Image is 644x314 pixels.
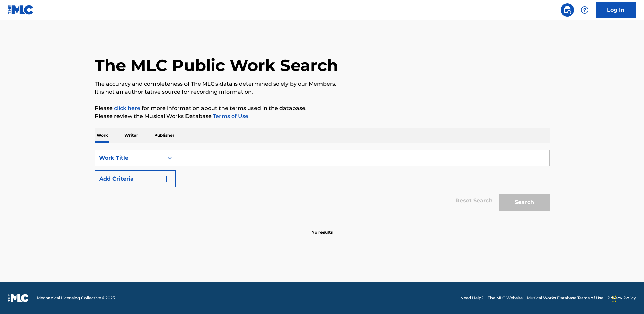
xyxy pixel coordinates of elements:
a: Need Help? [460,295,484,301]
a: Terms of Use [212,113,248,119]
a: click here [114,105,140,111]
img: search [563,6,571,14]
a: Public Search [561,3,574,17]
iframe: Chat Widget [610,282,644,314]
p: Please for more information about the terms used in the database. [95,104,550,112]
p: Publisher [152,128,176,143]
div: Work Title [99,154,160,162]
img: 9d2ae6d4665cec9f34b9.svg [163,175,171,183]
img: help [581,6,589,14]
p: Please review the Musical Works Database [95,112,550,120]
h1: The MLC Public Work Search [95,55,338,75]
a: The MLC Website [488,295,523,301]
p: No results [311,221,333,235]
button: Add Criteria [95,170,176,187]
div: Help [578,3,591,17]
p: Work [95,128,110,143]
span: Mechanical Licensing Collective © 2025 [37,295,115,301]
p: It is not an authoritative source for recording information. [95,88,550,96]
img: MLC Logo [8,5,34,15]
p: The accuracy and completeness of The MLC's data is determined solely by our Members. [95,80,550,88]
a: Privacy Policy [607,295,636,301]
img: logo [8,294,29,302]
p: Writer [122,128,140,143]
form: Search Form [95,150,550,214]
a: Log In [596,2,636,18]
div: Drag [612,288,616,309]
a: Musical Works Database Terms of Use [527,295,603,301]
